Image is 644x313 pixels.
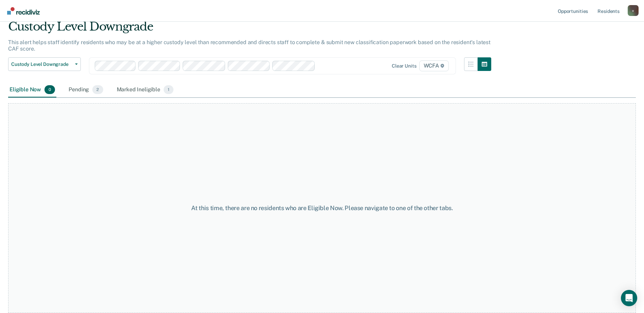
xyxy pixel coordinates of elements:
p: This alert helps staff identify residents who may be at a higher custody level than recommended a... [8,39,491,52]
div: At this time, there are no residents who are Eligible Now. Please navigate to one of the other tabs. [165,204,479,212]
div: Custody Level Downgrade [8,20,491,39]
div: Clear units [392,63,417,69]
img: Recidiviz [7,7,40,15]
span: 2 [92,85,103,94]
span: 1 [164,85,173,94]
button: Profile dropdown button [628,5,639,16]
span: 0 [44,85,55,94]
div: Open Intercom Messenger [621,290,637,306]
span: WCFA [419,60,449,71]
div: Eligible Now0 [8,82,56,97]
div: Marked Ineligible1 [115,82,175,97]
span: Custody Level Downgrade [11,61,72,67]
div: v [628,5,639,16]
div: Pending2 [67,82,104,97]
button: Custody Level Downgrade [8,57,81,71]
